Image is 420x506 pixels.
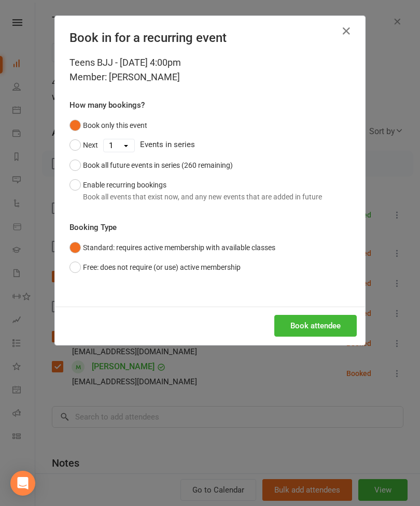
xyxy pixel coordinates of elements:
[274,315,357,337] button: Book attendee
[69,175,322,207] button: Enable recurring bookingsBook all events that exist now, and any new events that are added in future
[69,135,98,155] button: Next
[69,135,351,155] div: Events in series
[69,155,233,175] button: Book all future events in series (260 remaining)
[69,115,147,135] button: Book only this event
[69,31,351,45] h4: Book in for a recurring event
[69,238,275,257] button: Standard: requires active membership with available classes
[69,221,117,234] label: Booking Type
[10,471,35,496] div: Open Intercom Messenger
[69,99,145,111] label: How many bookings?
[69,257,241,277] button: Free: does not require (or use) active membership
[83,160,233,171] div: Book all future events in series (260 remaining)
[69,55,351,84] div: Teens BJJ - [DATE] 4:00pm Member: [PERSON_NAME]
[83,191,322,203] div: Book all events that exist now, and any new events that are added in future
[338,23,355,39] button: Close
